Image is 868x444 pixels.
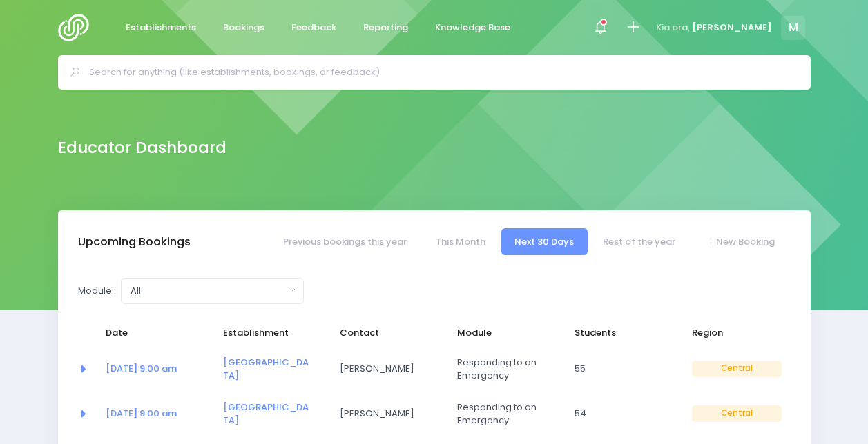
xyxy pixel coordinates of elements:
span: Establishments [126,21,196,34]
a: Knowledge Base [424,14,522,41]
a: This Month [422,228,499,255]
a: Rest of the year [590,228,689,255]
h3: Upcoming Bookings [78,235,191,249]
span: M [781,16,805,40]
a: Feedback [280,14,348,41]
a: Reporting [352,14,420,41]
img: Logo [58,14,97,41]
a: New Booking [691,228,788,255]
span: Knowledge Base [435,21,510,34]
button: All [121,278,304,304]
span: Feedback [291,21,336,34]
a: Bookings [212,14,276,41]
span: Kia ora, [656,21,690,34]
span: Reporting [363,21,408,34]
a: Establishments [115,14,208,41]
label: Module: [78,284,114,298]
span: Bookings [223,21,264,34]
h2: Educator Dashboard [58,139,226,157]
input: Search for anything (like establishments, bookings, or feedback) [89,62,791,83]
div: All [131,284,286,298]
a: Next 30 Days [501,228,588,255]
span: [PERSON_NAME] [692,21,772,34]
a: Previous bookings this year [269,228,420,255]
